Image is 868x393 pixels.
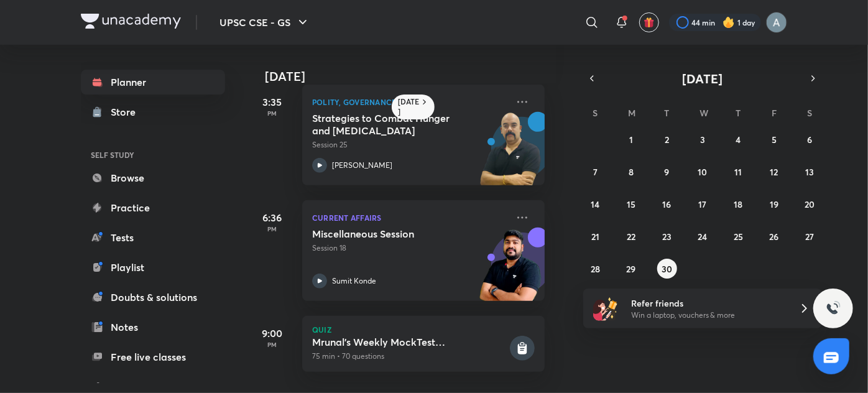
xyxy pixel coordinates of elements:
[586,194,606,214] button: September 14, 2025
[663,198,672,210] abbr: September 16, 2025
[81,14,181,32] a: Company Logo
[81,144,225,165] h6: SELF STUDY
[764,226,784,246] button: September 26, 2025
[770,166,778,178] abbr: September 12, 2025
[312,351,507,362] p: 75 min • 70 questions
[736,107,741,119] abbr: Thursday
[81,99,225,124] a: Store
[728,226,748,246] button: September 25, 2025
[644,17,655,28] img: avatar
[247,95,297,109] h5: 3:35
[81,344,225,369] a: Free live classes
[81,285,225,310] a: Doubts & solutions
[657,226,677,246] button: September 23, 2025
[665,107,670,119] abbr: Tuesday
[734,166,742,178] abbr: September 11, 2025
[629,166,634,178] abbr: September 8, 2025
[734,198,742,210] abbr: September 18, 2025
[639,12,659,32] button: avatar
[111,104,143,119] div: Store
[627,231,635,243] abbr: September 22, 2025
[766,12,787,33] img: Anu Singh
[586,226,606,246] button: September 21, 2025
[657,194,677,214] button: September 16, 2025
[800,129,820,149] button: September 6, 2025
[665,166,670,178] abbr: September 9, 2025
[621,194,641,214] button: September 15, 2025
[800,226,820,246] button: September 27, 2025
[631,310,784,321] p: Win a laptop, vouchers & more
[805,166,814,178] abbr: September 13, 2025
[627,198,635,210] abbr: September 15, 2025
[805,231,814,243] abbr: September 27, 2025
[212,10,318,35] button: UPSC CSE - GS
[631,297,784,310] h6: Refer friends
[312,95,507,109] p: Polity, Governance & IR
[81,70,225,95] a: Planner
[312,336,507,348] h5: Mrunal's Weekly MockTest Pillar3A_Import_Export_FDI_FPI
[657,162,677,182] button: September 9, 2025
[693,226,713,246] button: September 24, 2025
[723,16,735,29] img: streak
[662,263,672,275] abbr: September 30, 2025
[476,112,545,198] img: unacademy
[312,112,467,137] h5: Strategies to Combat Hunger and Malnutrition
[81,165,225,190] a: Browse
[81,225,225,250] a: Tests
[657,129,677,149] button: September 2, 2025
[621,226,641,246] button: September 22, 2025
[621,162,641,182] button: September 8, 2025
[698,231,707,243] abbr: September 24, 2025
[312,326,535,333] p: Quiz
[81,315,225,340] a: Notes
[662,231,672,243] abbr: September 23, 2025
[593,107,598,119] abbr: Sunday
[772,134,777,146] abbr: September 5, 2025
[332,160,392,171] p: [PERSON_NAME]
[734,231,743,243] abbr: September 25, 2025
[332,275,376,287] p: Sumit Konde
[770,198,778,210] abbr: September 19, 2025
[247,326,297,341] h5: 9:00
[81,195,225,220] a: Practice
[807,107,812,119] abbr: Saturday
[693,194,713,214] button: September 17, 2025
[693,129,713,149] button: September 3, 2025
[247,109,297,117] p: PM
[398,97,420,117] h6: [DATE]
[764,194,784,214] button: September 19, 2025
[627,263,636,275] abbr: September 29, 2025
[591,231,599,243] abbr: September 21, 2025
[657,259,677,279] button: September 30, 2025
[693,162,713,182] button: September 10, 2025
[772,107,777,119] abbr: Friday
[700,134,705,146] abbr: September 3, 2025
[265,69,557,84] h4: [DATE]
[805,198,815,210] abbr: September 20, 2025
[665,134,669,146] abbr: September 2, 2025
[591,263,600,275] abbr: September 28, 2025
[621,259,641,279] button: September 29, 2025
[698,198,706,210] abbr: September 17, 2025
[800,162,820,182] button: September 13, 2025
[81,14,181,29] img: Company Logo
[764,162,784,182] button: September 12, 2025
[683,70,723,87] span: [DATE]
[800,194,820,214] button: September 20, 2025
[826,301,841,316] img: ttu
[764,129,784,149] button: September 5, 2025
[247,341,297,348] p: PM
[81,255,225,280] a: Playlist
[247,225,297,233] p: PM
[312,243,507,254] p: Session 18
[591,198,600,210] abbr: September 14, 2025
[728,162,748,182] button: September 11, 2025
[769,231,778,243] abbr: September 26, 2025
[593,296,618,321] img: referral
[586,162,606,182] button: September 7, 2025
[621,129,641,149] button: September 1, 2025
[586,259,606,279] button: September 28, 2025
[312,228,467,240] h5: Miscellaneous Session
[807,134,812,146] abbr: September 6, 2025
[736,134,741,146] abbr: September 4, 2025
